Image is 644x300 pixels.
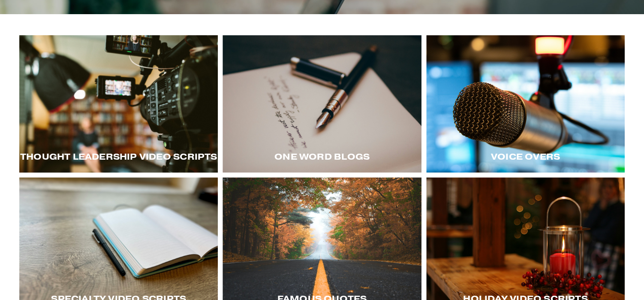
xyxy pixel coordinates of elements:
[491,151,560,162] span: Voice Overs
[274,151,370,162] span: One word blogs
[20,151,217,162] span: Thought LEadership Video Scripts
